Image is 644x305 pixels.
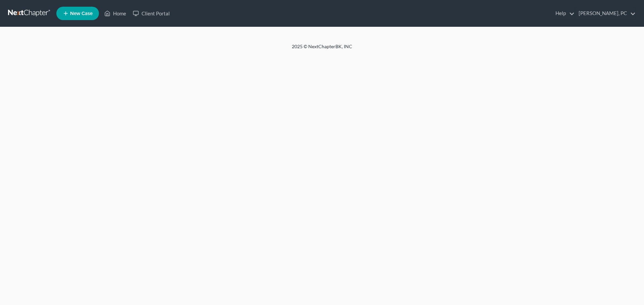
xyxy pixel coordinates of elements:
[101,7,129,19] a: Home
[575,7,636,19] a: [PERSON_NAME], PC
[131,43,513,55] div: 2025 © NextChapterBK, INC
[129,7,173,19] a: Client Portal
[56,7,99,20] new-legal-case-button: New Case
[552,7,575,19] a: Help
